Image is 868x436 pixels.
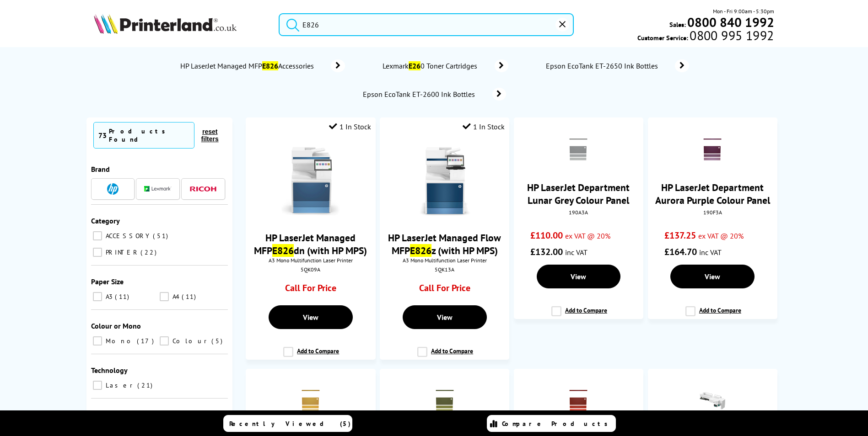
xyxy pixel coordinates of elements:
a: Compare Products [487,415,616,432]
a: HP LaserJet Department Aurora Purple Colour Panel [655,181,770,207]
span: A3 Mono Multifunction Laser Printer [384,257,505,264]
input: A4 11 [160,292,169,301]
span: 0800 995 1992 [688,31,774,40]
div: 1 In Stock [329,122,371,131]
span: Technology [91,366,128,375]
a: HP LaserJet Managed MFPE826dn (with HP MPS) [254,231,367,257]
img: HP-LaserJet-Managed-Flow-MFP-E826z-Front-Small.jpg [410,147,479,216]
span: Lexmark 0 Toner Cartridges [382,61,481,70]
span: View [571,272,586,281]
span: Mono [103,337,136,345]
a: View [403,305,487,329]
a: HP LaserJet Managed Flow MFPE826z (with HP MPS) [388,231,501,257]
span: 17 [137,337,156,345]
b: 0800 840 1992 [687,14,774,31]
div: Call For Price [262,282,359,298]
img: hp-155p7a-small.png [696,385,728,417]
div: 1 In Stock [463,122,505,131]
a: Printerland Logo [94,14,267,36]
span: HP LaserJet Managed MFP Accessories [179,61,317,70]
label: Add to Compare [551,306,607,324]
span: Customer Service: [637,31,774,42]
a: Recently Viewed (5) [223,415,352,432]
mark: E826 [262,61,278,70]
img: hp-190F1A-purple-colour-panels-small.png [696,133,728,165]
a: Epson EcoTank ET-2650 Ink Bottles [545,59,689,72]
a: LexmarkE260 Toner Cartridges [382,59,508,72]
span: PRINTER [103,248,140,256]
span: £110.00 [530,229,563,241]
mark: E826 [410,244,431,257]
span: ACCESSORY [103,232,152,240]
span: 21 [137,381,155,389]
img: hp-190B1A-red-colour-panels-small.png [562,385,594,417]
a: View [269,305,353,329]
a: HP LaserJet Department Lunar Grey Colour Panel [527,181,630,207]
img: Ricoh [189,186,217,191]
img: HP [107,183,119,195]
span: 5 [211,337,225,345]
input: Laser 21 [93,381,102,390]
input: Search product or brand [279,13,574,36]
mark: E26 [409,61,421,70]
span: Category [91,216,120,225]
label: Add to Compare [685,306,741,324]
span: inc VAT [699,248,722,257]
span: A4 [170,292,181,301]
span: 22 [140,248,159,256]
span: View [303,313,318,322]
span: Recently Viewed (5) [229,420,351,428]
span: A3 [103,292,114,301]
img: Printerland Logo [94,14,237,34]
div: 190A3A [521,209,636,216]
span: £164.70 [664,246,697,258]
span: inc VAT [565,248,588,257]
button: reset filters [194,128,226,143]
span: Compare Products [502,420,613,428]
img: hp-190A1A-grey-colour-panels-small.png [562,133,594,165]
span: Colour [170,337,210,345]
a: 0800 840 1992 [686,18,774,27]
label: Add to Compare [283,347,339,364]
img: Lexmark [144,186,172,191]
span: Paper Size [91,277,124,286]
div: Call For Price [396,282,493,298]
input: Mono 17 [93,336,102,346]
span: Brand [91,165,110,174]
a: View [537,265,621,288]
span: ex VAT @ 20% [565,231,610,240]
span: Colour or Mono [91,321,141,330]
span: 11 [115,292,131,301]
span: Epson EcoTank ET-2650 Ink Bottles [545,61,662,70]
span: 73 [98,131,107,140]
a: View [670,265,755,288]
span: Mon - Fri 9:00am - 5:30pm [713,7,774,16]
label: Add to Compare [417,347,473,364]
span: Connectivity [91,410,130,419]
span: Laser [103,381,136,389]
a: Epson EcoTank ET-2600 Ink Bottles [362,88,506,101]
span: Epson EcoTank ET-2600 Ink Bottles [362,90,479,99]
img: hp-190C1A-green-colour-panels-small.png [429,385,461,417]
div: 5QK13A [387,266,502,273]
input: ACCESSORY 51 [93,231,102,240]
span: 11 [182,292,198,301]
input: A3 11 [93,292,102,301]
span: View [705,272,720,281]
div: Products Found [109,127,189,144]
span: 51 [153,232,170,240]
span: A3 Mono Multifunction Laser Printer [250,257,371,264]
span: £137.25 [664,229,696,241]
input: PRINTER 22 [93,248,102,257]
span: £132.00 [530,246,563,258]
img: hp-190D1A-yellow-colour-panels-small.png [295,385,327,417]
div: 190F3A [655,209,771,216]
span: ex VAT @ 20% [698,231,744,240]
mark: E826 [272,244,294,257]
span: View [437,313,453,322]
a: HP LaserJet Managed MFPE826Accessories [179,59,345,72]
img: HP-LaserJet-Managed-MFP-E826dn-Front-Small.jpg [276,147,345,216]
div: 5QK09A [253,266,368,273]
span: Sales: [669,20,686,29]
input: Colour 5 [160,336,169,346]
